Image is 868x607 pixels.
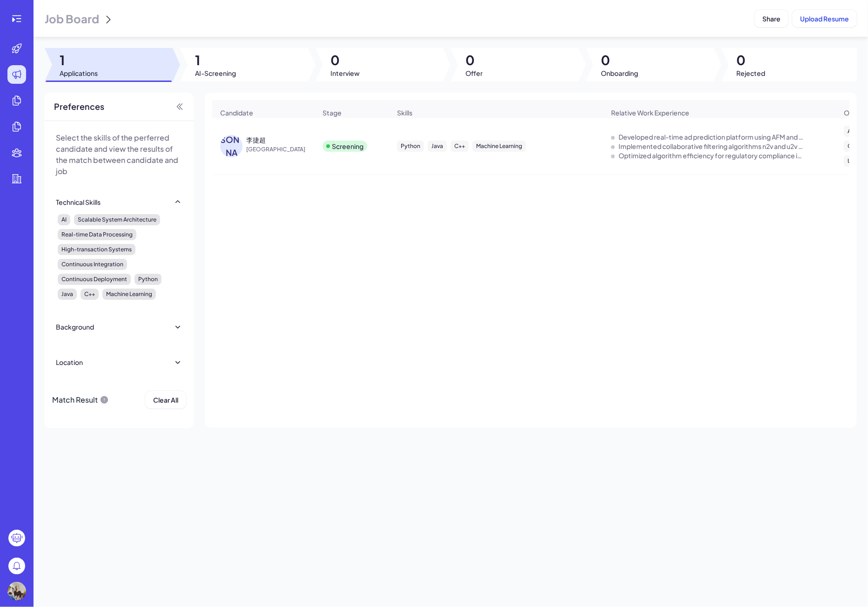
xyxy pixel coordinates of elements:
[7,582,26,600] img: 5ed69bc05bf8448c9af6ae11bb833557.webp
[465,68,483,78] span: Offer
[800,14,849,23] span: Upload Resume
[246,145,316,154] span: [GEOGRAPHIC_DATA]
[323,108,342,117] span: Stage
[619,132,805,142] div: Developed real-time ad prediction platform using AFM and DNN models.
[153,396,178,404] span: Clear All
[397,141,424,152] div: Python
[56,322,94,331] div: Background
[58,229,136,240] div: Real-time Data Processing
[451,141,469,152] div: C++
[58,244,135,255] div: High-transaction Systems
[56,132,182,177] p: Select the skills of the perferred candidate and view the results of the match between candidate ...
[102,289,156,300] div: Machine Learning
[81,289,99,300] div: C++
[220,108,253,117] span: Candidate
[619,151,805,160] div: Optimized algorithm efficiency for regulatory compliance in financial services.
[54,100,104,113] span: Preferences
[52,391,109,409] div: Match Result
[195,52,236,68] span: 1
[472,141,526,152] div: Machine Learning
[330,68,360,78] span: Interview
[736,52,765,68] span: 0
[601,68,638,78] span: Onboarding
[58,274,131,285] div: Continuous Deployment
[736,68,765,78] span: Rejected
[56,357,83,367] div: Location
[58,214,70,225] div: AI
[58,259,127,270] div: Continuous Integration
[619,142,805,151] div: Implemented collaborative filtering algorithms n2v and u2v for user profiling.
[74,214,160,225] div: Scalable System Architecture
[754,10,788,27] button: Share
[220,135,242,157] div: [PERSON_NAME]
[145,391,186,409] button: Clear All
[135,274,161,285] div: Python
[330,52,360,68] span: 0
[611,108,689,117] span: Relative Work Experience
[56,197,101,207] div: Technical Skills
[60,52,98,68] span: 1
[428,141,447,152] div: Java
[332,142,363,151] div: Screening
[792,10,857,27] button: Upload Resume
[601,52,638,68] span: 0
[397,108,412,117] span: Skills
[60,68,98,78] span: Applications
[195,68,236,78] span: AI-Screening
[45,11,99,26] span: Job Board
[58,289,77,300] div: Java
[762,14,781,23] span: Share
[246,135,266,144] div: 李捷超
[465,52,483,68] span: 0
